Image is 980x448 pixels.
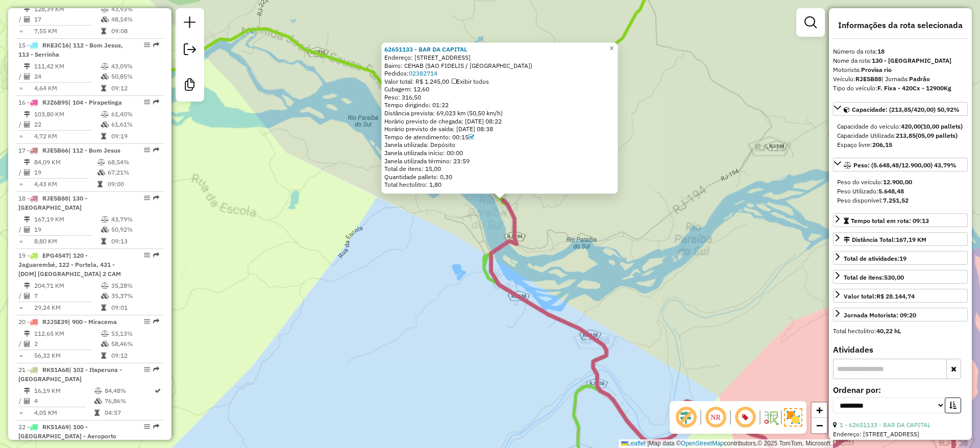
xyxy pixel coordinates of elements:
[384,150,615,158] div: Janela utilizada início: 00:00
[384,181,615,189] div: Total hectolitro: 1,80
[18,98,122,106] span: 16 -
[833,289,968,303] a: Valor total:R$ 28.144,74
[18,318,117,326] span: 20 -
[101,353,106,359] i: Tempo total em rota
[833,84,968,93] div: Tipo do veículo:
[24,16,30,22] i: Total de Atividades
[844,292,915,301] div: Valor total:
[111,4,159,14] td: 43,93%
[384,165,615,173] div: Total de itens: 15,00
[674,405,698,430] span: Exibir deslocamento
[24,111,30,117] i: Distância Total
[945,397,961,413] button: Ordem crescente
[111,14,159,24] td: 48,14%
[816,419,823,432] span: −
[872,141,892,148] strong: 206,15
[384,62,615,70] div: Bairro: CEHAB (SAO FIDELIS / [GEOGRAPHIC_DATA])
[34,26,101,36] td: 7,55 KM
[844,273,904,282] div: Total de itens:
[18,71,23,82] td: /
[409,70,437,78] a: 02382714
[851,217,929,225] span: Tempo total em rota: 09:13
[34,119,101,130] td: 22
[621,440,646,447] a: Leaflet
[180,74,200,97] a: Criar modelo
[144,318,150,325] em: Opções
[111,329,159,339] td: 53,13%
[877,47,885,55] strong: 18
[34,408,94,418] td: 4,05 KM
[833,65,968,74] div: Motorista:
[34,339,101,349] td: 2
[107,179,159,189] td: 09:00
[153,366,159,372] em: Rota exportada
[101,121,109,128] i: % de utilização da cubagem
[144,195,150,201] em: Opções
[833,20,968,30] h4: Informações da rota selecionada
[18,366,122,383] span: | 102 - Itaperuna - [GEOGRAPHIC_DATA]
[837,178,912,186] span: Peso do veículo:
[24,283,30,289] i: Distância Total
[384,141,615,150] div: Janela utilizada: Depósito
[111,281,159,291] td: 35,28%
[153,252,159,258] em: Rota exportada
[384,70,615,78] div: Pedidos:
[68,98,122,106] span: | 104 - Pirapetinga
[18,423,116,440] span: | 100 - [GEOGRAPHIC_DATA] - Aeroporto
[153,42,159,48] em: Rota exportada
[837,122,964,131] div: Capacidade do veículo:
[18,423,116,440] span: 22 -
[852,106,960,113] span: Capacidade: (213,85/420,00) 50,92%
[384,46,467,54] a: 62651133 - BAR DA CAPITAL
[833,251,968,265] a: Total de atividades:19
[619,439,833,448] div: Map data © contributors,© 2025 TomTom, Microsoft
[18,194,87,211] span: 18 -
[42,366,69,374] span: RKS1A68
[883,178,912,186] strong: 12.900,00
[18,194,87,211] span: | 130 - [GEOGRAPHIC_DATA]
[111,71,159,82] td: 50,85%
[111,214,159,225] td: 43,79%
[877,84,951,92] strong: F. Fixa - 420Cx - 12900Kg
[733,405,757,430] span: Exibir número da rota
[34,351,101,361] td: 56,32 KM
[18,146,120,154] span: 17 -
[101,63,109,69] i: % de utilização do peso
[18,396,23,406] td: /
[155,388,161,394] i: Rota otimizada
[68,318,117,326] span: | 900 - Miracema
[833,74,968,84] div: Veículo:
[180,12,200,35] a: Nova sessão e pesquisa
[144,99,150,105] em: Opções
[18,236,23,246] td: =
[101,238,106,244] i: Tempo total em rota
[101,16,109,22] i: % de utilização da cubagem
[42,146,68,154] span: RJE5B66
[876,292,915,300] strong: R$ 28.144,74
[34,396,94,406] td: 4
[609,44,614,53] span: ×
[881,75,930,83] span: | Jornada:
[101,133,106,139] i: Tempo total em rota
[833,270,968,284] a: Total de itens:530,00
[833,158,968,171] a: Peso: (5.648,48/12.900,00) 43,79%
[34,14,101,24] td: 17
[144,252,150,258] em: Opções
[837,140,964,150] div: Espaço livre:
[833,173,968,209] div: Peso: (5.648,48/12.900,00) 43,79%
[18,167,23,178] td: /
[18,252,121,278] span: 19 -
[111,83,159,93] td: 09:12
[18,83,23,93] td: =
[812,403,827,418] a: Zoom in
[899,255,906,262] strong: 19
[153,424,159,430] em: Rota exportada
[921,122,963,130] strong: (10,00 pallets)
[111,339,159,349] td: 58,46%
[18,291,23,301] td: /
[34,71,101,82] td: 24
[833,102,968,116] a: Capacidade: (213,85/420,00) 50,92%
[18,408,23,418] td: =
[144,42,150,48] em: Opções
[111,26,159,36] td: 09:08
